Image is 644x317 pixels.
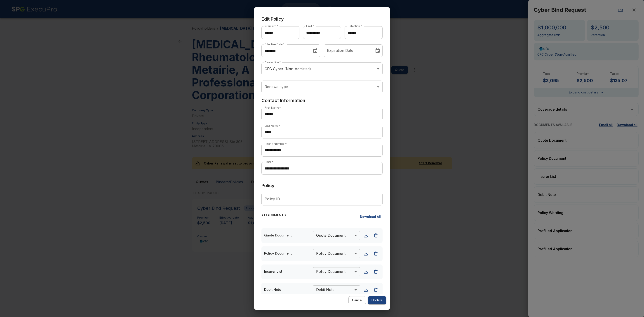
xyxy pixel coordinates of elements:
p: Policy Document [264,251,311,256]
button: Choose date [373,46,382,55]
label: Retention [348,24,362,28]
div: Debit Note [313,285,360,294]
p: Debit Note [264,287,311,292]
p: Quote Document [264,233,311,238]
div: Policy Document [313,267,360,276]
h6: Policy [261,182,383,189]
label: Effective Date [265,42,284,46]
button: Choose date, selected date is Sep 18, 2025 [311,46,320,55]
button: Download All [358,213,383,221]
div: Policy Document [313,249,360,258]
label: Premium [265,24,278,28]
label: Carrier line [265,60,281,64]
label: First Name [265,106,281,110]
h6: Edit Policy [261,15,383,23]
label: Limit [306,24,314,28]
button: Update [368,296,386,305]
p: Insurer List [264,269,311,274]
label: Last Name [265,124,280,128]
label: Phone Number [265,142,287,146]
h6: Contact Information [261,97,383,104]
button: Cancel [348,296,366,305]
div: CFC Cyber (Non-Admitted) [261,62,383,75]
h6: ATTACHMENTS [261,213,286,221]
label: Email [265,160,273,164]
div: Quote Document [313,231,360,240]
